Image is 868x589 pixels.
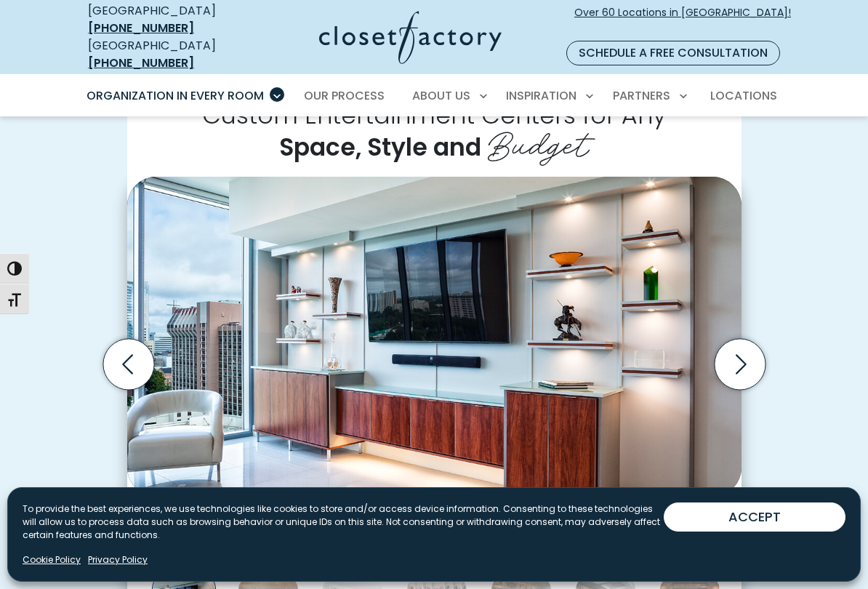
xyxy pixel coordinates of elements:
a: [PHONE_NUMBER] [88,55,194,71]
nav: Primary Menu [76,76,792,116]
img: Closet Factory Logo [319,11,502,64]
span: Partners [613,87,670,104]
a: Schedule a Free Consultation [566,41,780,65]
span: Space, Style and [279,130,481,164]
span: Locations [710,87,777,104]
div: [GEOGRAPHIC_DATA] [88,37,246,72]
div: [GEOGRAPHIC_DATA] [88,2,246,37]
span: Organization in Every Room [87,87,264,104]
span: Over 60 Locations in [GEOGRAPHIC_DATA]! [574,5,791,36]
button: Previous slide [97,333,160,396]
span: Budget [488,116,589,167]
span: Our Process [304,87,385,104]
a: Privacy Policy [88,553,148,566]
p: To provide the best experiences, we use technologies like cookies to store and/or access device i... [23,502,664,542]
a: [PHONE_NUMBER] [88,20,194,36]
button: Next slide [709,333,771,396]
img: Sleek entertainment center with floating shelves with underlighting [127,177,742,497]
button: ACCEPT [664,502,845,532]
a: Cookie Policy [23,553,81,566]
span: About Us [412,87,470,104]
span: Inspiration [506,87,576,104]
